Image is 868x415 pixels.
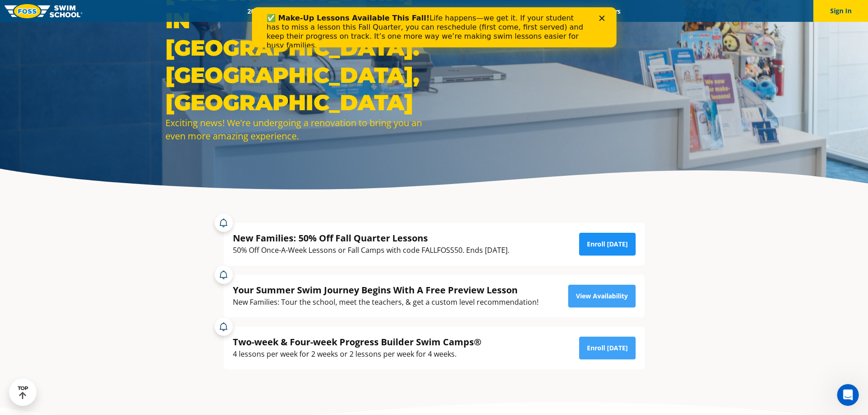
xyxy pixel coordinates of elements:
[233,232,509,244] div: New Families: 50% Off Fall Quarter Lessons
[837,384,859,406] iframe: Intercom live chat
[233,244,509,256] div: 50% Off Once-A-Week Lessons or Fall Camps with code FALLFOSS50. Ends [DATE].
[579,337,636,359] a: Enroll [DATE]
[466,7,562,15] a: Swim Like [PERSON_NAME]
[562,7,591,15] a: Blog
[591,7,628,15] a: Careers
[233,284,539,296] div: Your Summer Swim Journey Begins With A Free Preview Lesson
[5,4,82,18] img: FOSS Swim School Logo
[568,285,636,307] a: View Availability
[165,116,430,143] div: Exciting news! We're undergoing a renovation to bring you an even more amazing experience.
[415,7,466,15] a: About FOSS
[240,7,297,15] a: 2025 Calendar
[15,6,178,15] b: ✅ Make-Up Lessons Available This Fall!
[252,7,616,47] iframe: Intercom live chat banner
[233,296,539,308] div: New Families: Tour the school, meet the teachers, & get a custom level recommendation!
[233,336,482,348] div: Two-week & Four-week Progress Builder Swim Camps®
[297,7,335,15] a: Schools
[18,385,28,400] div: TOP
[233,348,482,360] div: 4 lessons per week for 2 weeks or 2 lessons per week for 4 weeks.
[579,233,636,256] a: Enroll [DATE]
[335,7,415,15] a: Swim Path® Program
[347,8,356,14] div: Close
[15,6,335,43] div: Life happens—we get it. If your student has to miss a lesson this Fall Quarter, you can reschedul...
